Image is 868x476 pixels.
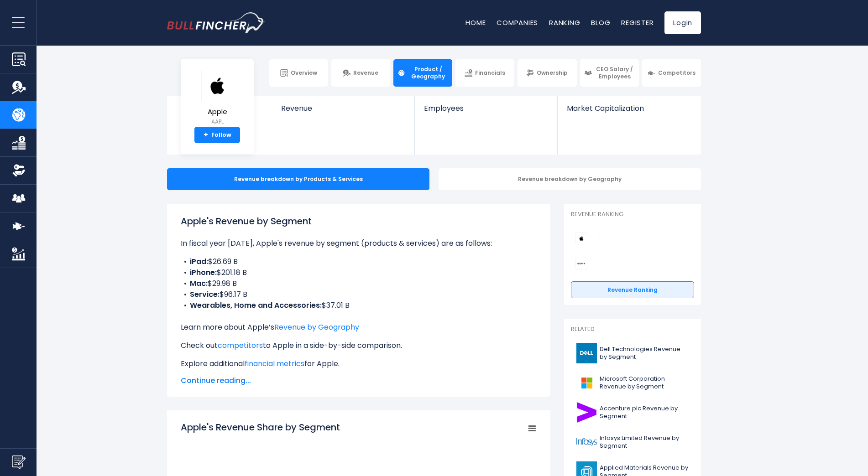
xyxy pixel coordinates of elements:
b: iPad: [190,256,208,267]
b: Wearables, Home and Accessories: [190,300,322,310]
b: Mac: [190,278,208,289]
a: Home [465,18,486,27]
span: Product / Geography [408,66,448,80]
a: Microsoft Corporation Revenue by Segment [571,370,694,395]
a: CEO Salary / Employees [580,59,639,87]
a: Competitors [642,59,701,87]
strong: + [204,131,208,139]
li: $96.17 B [181,289,537,300]
span: Employees [424,104,548,113]
h1: Apple's Revenue by Segment [181,214,537,228]
li: $26.69 B [181,256,537,267]
a: Apple AAPL [201,70,234,127]
a: Revenue [272,96,415,128]
small: AAPL [201,118,233,126]
a: Employees [415,96,557,128]
span: Market Capitalization [567,104,691,113]
a: Accenture plc Revenue by Segment [571,400,694,425]
img: Sony Group Corporation competitors logo [575,258,587,269]
span: Overview [291,69,317,77]
a: Blog [591,18,610,27]
a: Revenue by Geography [274,322,359,332]
div: Revenue breakdown by Geography [439,168,701,190]
span: Infosys Limited Revenue by Segment [600,435,689,450]
a: Product / Geography [393,59,452,87]
a: Market Capitalization [558,96,700,128]
a: competitors [218,340,263,351]
tspan: Apple's Revenue Share by Segment [181,421,340,434]
li: $29.98 B [181,278,537,289]
img: MSFT logo [576,373,597,393]
a: Register [621,18,654,27]
span: Ownership [537,69,568,77]
a: Go to homepage [167,12,265,33]
span: Apple [201,108,233,116]
b: Service: [190,289,220,300]
span: Continue reading... [181,375,537,386]
p: In fiscal year [DATE], Apple's revenue by segment (products & services) are as follows: [181,238,537,249]
a: Revenue Ranking [571,281,694,299]
img: INFY logo [576,432,597,452]
a: Infosys Limited Revenue by Segment [571,429,694,455]
a: Financials [455,59,514,87]
span: Competitors [658,69,695,77]
p: Explore additional for Apple. [181,358,537,369]
span: Microsoft Corporation Revenue by Segment [600,375,689,391]
a: Revenue [331,59,390,87]
a: Ranking [549,18,580,27]
p: Revenue Ranking [571,211,694,218]
a: Login [664,11,701,34]
div: Revenue breakdown by Products & Services [167,168,429,190]
img: DELL logo [576,343,597,363]
span: CEO Salary / Employees [595,66,635,80]
img: Ownership [12,164,26,177]
img: Apple competitors logo [575,233,587,244]
li: $37.01 B [181,300,537,311]
a: Companies [497,18,538,27]
p: Check out to Apple in a side-by-side comparison. [181,340,537,351]
a: +Follow [194,127,240,143]
p: Learn more about Apple’s [181,322,537,333]
span: Accenture plc Revenue by Segment [600,405,689,420]
span: Revenue [281,104,406,113]
a: Dell Technologies Revenue by Segment [571,341,694,366]
a: Overview [269,59,328,87]
img: ACN logo [576,402,597,423]
p: Related [571,326,694,333]
li: $201.18 B [181,267,537,278]
span: Revenue [353,69,378,77]
a: Ownership [518,59,576,87]
span: Dell Technologies Revenue by Segment [600,346,689,361]
b: iPhone: [190,267,217,278]
span: Financials [475,69,505,77]
img: bullfincher logo [167,12,265,33]
a: financial metrics [245,358,304,369]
